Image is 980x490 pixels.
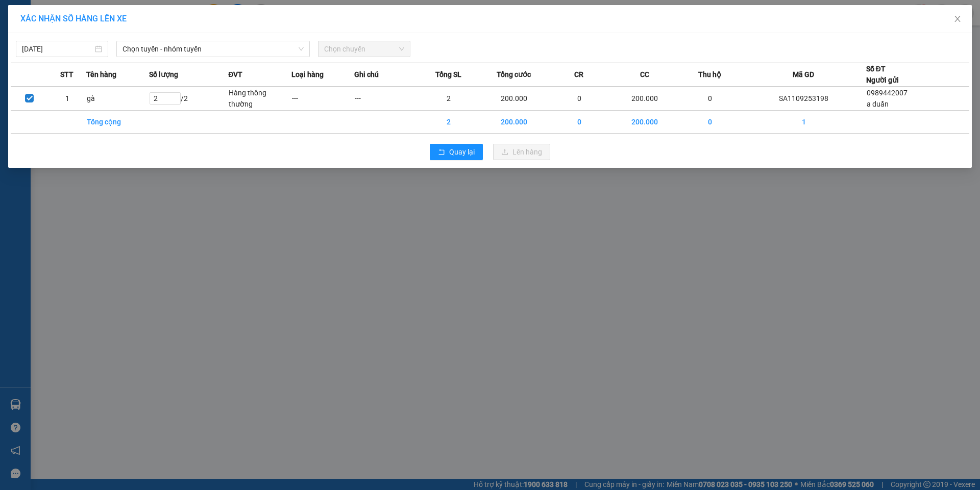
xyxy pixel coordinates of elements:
[435,69,461,80] span: Tổng SL
[953,15,962,23] span: close
[867,89,908,97] span: 0989442007
[22,43,93,55] input: 11/09/2025
[497,69,531,80] span: Tổng cước
[438,148,445,157] span: rollback
[20,14,127,23] span: XÁC NHẬN SỐ HÀNG LÊN XE
[48,87,86,111] td: 1
[943,5,972,34] button: Close
[417,87,480,111] td: 2
[86,111,149,134] td: Tổng cộng
[574,69,583,80] span: CR
[449,146,475,158] span: Quay lại
[228,87,291,111] td: Hàng thông thường
[291,87,354,111] td: ---
[149,87,228,111] td: / 2
[291,69,324,80] span: Loại hàng
[354,87,417,111] td: ---
[866,63,899,86] div: Số ĐT Người gửi
[611,87,679,111] td: 200.000
[228,69,242,80] span: ĐVT
[480,111,548,134] td: 200.000
[548,111,610,134] td: 0
[86,69,116,80] span: Tên hàng
[493,144,550,160] button: uploadLên hàng
[679,87,742,111] td: 0
[354,69,379,80] span: Ghi chú
[698,69,721,80] span: Thu hộ
[548,87,610,111] td: 0
[793,69,814,80] span: Mã GD
[742,111,866,134] td: 1
[430,144,483,160] button: rollbackQuay lại
[298,46,304,52] span: down
[86,87,149,111] td: gà
[60,69,73,80] span: STT
[640,69,649,80] span: CC
[611,111,679,134] td: 200.000
[679,111,742,134] td: 0
[867,100,889,108] span: a duẩn
[122,41,304,57] span: Chọn tuyến - nhóm tuyến
[417,111,480,134] td: 2
[480,87,548,111] td: 200.000
[742,87,866,111] td: SA1109253198
[149,69,178,80] span: Số lượng
[324,41,404,57] span: Chọn chuyến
